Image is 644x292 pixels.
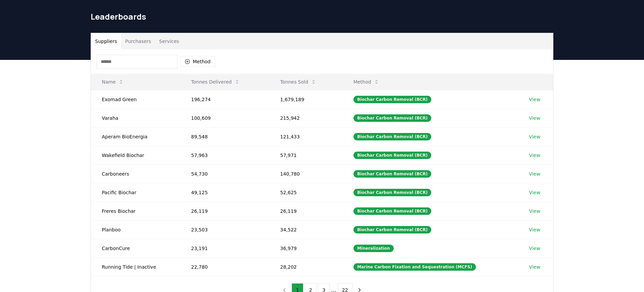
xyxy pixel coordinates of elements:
[269,183,343,202] td: 52,625
[353,114,431,122] div: Biochar Carbon Removal (BCR)
[529,96,540,103] a: View
[353,152,431,159] div: Biochar Carbon Removal (BCR)
[353,226,431,233] div: Biochar Carbon Removal (BCR)
[91,183,180,202] td: Pacific Biochar
[529,133,540,140] a: View
[529,152,540,159] a: View
[353,133,431,140] div: Biochar Carbon Removal (BCR)
[269,164,343,183] td: 140,780
[180,239,269,257] td: 23,191
[353,245,394,252] div: Mineralization
[155,33,183,49] button: Services
[529,245,540,252] a: View
[275,75,322,89] button: Tonnes Sold
[180,146,269,164] td: 57,963
[186,75,245,89] button: Tonnes Delivered
[529,226,540,233] a: View
[353,170,431,178] div: Biochar Carbon Removal (BCR)
[269,127,343,146] td: 121,433
[91,33,121,49] button: Suppliers
[91,239,180,257] td: CarbonCure
[91,202,180,220] td: Freres Biochar
[91,90,180,109] td: Exomad Green
[180,127,269,146] td: 89,548
[529,115,540,121] a: View
[348,75,385,89] button: Method
[529,208,540,215] a: View
[121,33,155,49] button: Purchasers
[269,220,343,239] td: 34,522
[91,11,553,22] h1: Leaderboards
[91,127,180,146] td: Aperam BioEnergia
[180,183,269,202] td: 49,125
[91,146,180,164] td: Wakefield Biochar
[269,146,343,164] td: 57,971
[180,90,269,109] td: 196,274
[91,109,180,127] td: Varaha
[269,202,343,220] td: 26,119
[353,96,431,103] div: Biochar Carbon Removal (BCR)
[96,75,129,89] button: Name
[91,257,180,276] td: Running Tide | Inactive
[353,207,431,215] div: Biochar Carbon Removal (BCR)
[269,239,343,257] td: 36,979
[180,257,269,276] td: 22,780
[529,189,540,196] a: View
[269,109,343,127] td: 215,942
[353,263,476,271] div: Marine Carbon Fixation and Sequestration (MCFS)
[269,257,343,276] td: 28,202
[180,202,269,220] td: 26,119
[353,189,431,196] div: Biochar Carbon Removal (BCR)
[91,164,180,183] td: Carboneers
[269,90,343,109] td: 1,679,189
[180,220,269,239] td: 23,503
[180,56,215,67] button: Method
[91,220,180,239] td: Planboo
[529,264,540,270] a: View
[180,164,269,183] td: 54,730
[180,109,269,127] td: 100,609
[529,171,540,177] a: View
